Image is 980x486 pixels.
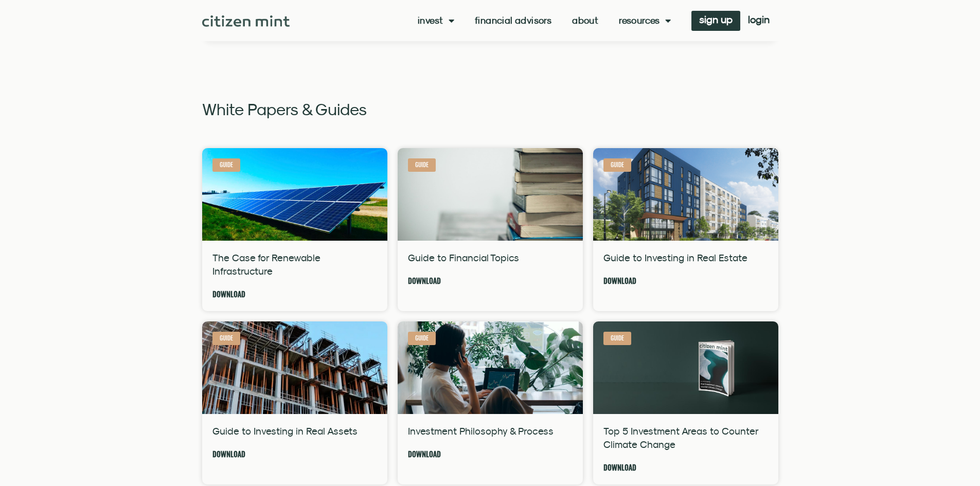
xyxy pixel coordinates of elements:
[603,158,632,172] div: Guide
[603,425,758,450] a: Top 5 Investment Areas to Counter Climate Change
[202,15,290,27] img: Citizen Mint
[212,448,245,461] a: Read more about Guide to Investing in Real Assets
[212,158,241,172] div: Guide
[408,252,519,263] a: Guide to Financial Topics
[418,15,671,26] nav: Menu
[398,321,583,414] a: Private market investments
[748,16,770,23] span: login
[691,11,740,31] a: sign up
[408,332,436,345] div: Guide
[408,275,441,287] a: Read more about Guide to Financial Topics
[619,15,671,26] a: Resources
[408,425,554,437] a: Investment Philosophy & Process
[699,16,733,23] span: sign up
[572,15,598,26] a: About
[740,11,777,31] a: login
[212,425,358,437] a: Guide to Investing in Real Assets
[408,448,441,461] a: Read more about Investment Philosophy & Process
[603,252,747,263] a: Guide to Investing in Real Estate
[202,101,778,117] h2: White Papers & Guides
[212,252,320,277] a: The Case for Renewable Infrastructure
[475,15,551,26] a: Financial Advisors
[603,332,632,345] div: Guide
[418,15,454,26] a: Invest
[603,275,636,287] a: Read more about Guide to Investing in Real Estate
[212,332,241,345] div: Guide
[603,461,636,474] a: Read more about Top 5 Investment Areas to Counter Climate Change
[408,158,436,172] div: Guide
[396,305,583,430] img: Private market investments
[212,288,245,301] a: Read more about The Case for Renewable Infrastructure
